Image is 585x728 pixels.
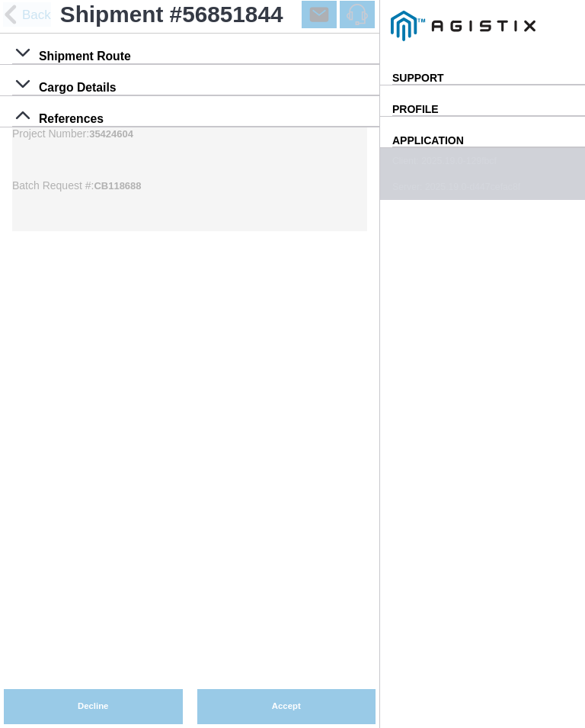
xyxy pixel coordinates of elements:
span: References [39,112,104,126]
ion-list-header: Profile [380,85,585,117]
ion-list-header: Application [380,117,585,148]
span: Cargo Details [39,81,117,95]
ion-list-header: Support [380,54,585,85]
span: Shipment Route [39,50,131,63]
